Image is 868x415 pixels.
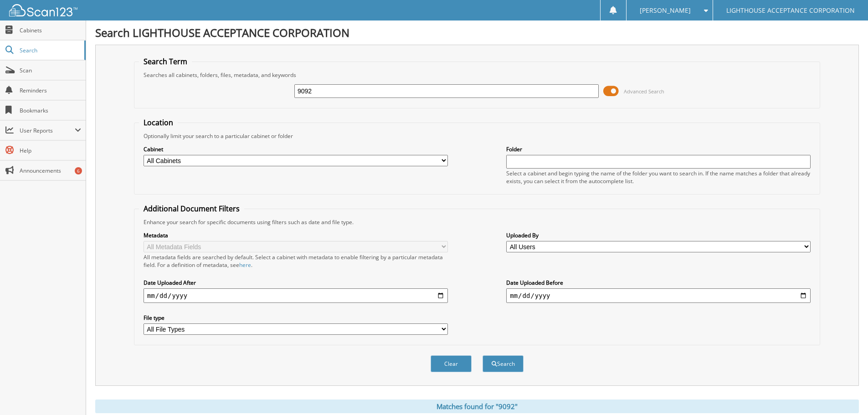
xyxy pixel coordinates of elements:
[239,261,251,269] a: here
[506,288,811,303] input: end
[20,147,81,154] span: Help
[144,279,448,287] label: Date Uploaded After
[431,355,472,372] button: Clear
[139,56,192,67] legend: Search Term
[20,167,81,174] span: Announcements
[506,169,811,185] div: Select a cabinet and begin typing the name of the folder you want to search in. If the name match...
[506,279,811,287] label: Date Uploaded Before
[144,253,448,269] div: All metadata fields are searched by default. Select a cabinet with metadata to enable filtering b...
[144,145,448,153] label: Cabinet
[144,231,448,239] label: Metadata
[139,71,815,79] div: Searches all cabinets, folders, files, metadata, and keywords
[20,127,75,134] span: User Reports
[139,218,815,226] div: Enhance your search for specific documents using filters such as date and file type.
[640,8,691,13] span: [PERSON_NAME]
[9,4,77,16] img: scan123-logo-white.svg
[139,118,178,128] legend: Location
[20,46,80,54] span: Search
[144,314,448,322] label: File type
[95,400,859,413] div: Matches found for "9092"
[139,132,815,140] div: Optionally limit your search to a particular cabinet or folder
[20,26,81,34] span: Cabinets
[95,25,859,40] h1: Search LIGHTHOUSE ACCEPTANCE CORPORATION
[506,145,811,153] label: Folder
[20,67,81,74] span: Scan
[506,231,811,239] label: Uploaded By
[20,107,81,114] span: Bookmarks
[483,355,524,372] button: Search
[75,167,82,174] div: 6
[144,288,448,303] input: start
[624,88,664,95] span: Advanced Search
[726,8,855,13] span: LIGHTHOUSE ACCEPTANCE CORPORATION
[20,87,81,94] span: Reminders
[139,204,244,214] legend: Additional Document Filters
